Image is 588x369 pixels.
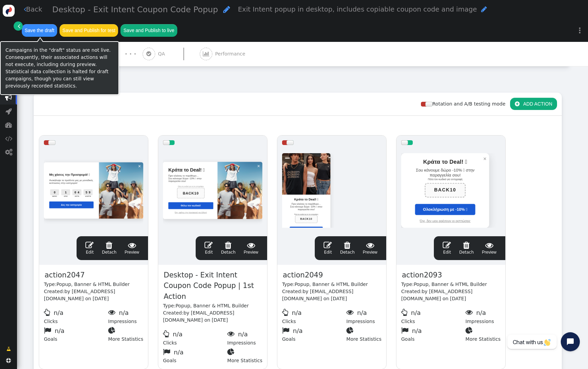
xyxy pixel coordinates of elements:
span:  [340,241,355,249]
span: Popup, Banner & HTML Builder [414,282,487,287]
span:  [5,149,12,156]
div: Campaigns in the "draft" status are not live. Consequently, their associated actions will not exe... [5,47,114,90]
span:  [227,330,236,337]
span:  [24,6,26,13]
span: n/a [55,327,65,334]
span:  [465,309,475,316]
span:  [44,327,53,334]
a: Edit [324,241,332,255]
span: Popup, Banner & HTML Builder [295,282,368,287]
div: Clicks [44,307,108,325]
span: action2049 [282,270,324,281]
span: Preview [363,241,377,255]
span: Desktop - Exit Intent Coupon Code Popup [52,5,218,14]
a: Preview [244,241,258,255]
a: Edit [205,241,213,255]
span: Preview [482,241,496,255]
div: Created: [44,288,143,302]
span: Popup, Banner & HTML Builder [56,282,130,287]
span: n/a [174,349,184,356]
div: Impressions [108,307,143,325]
div: More Statistics [465,325,501,343]
span:  [482,241,496,249]
div: Impressions [465,307,501,325]
div: Type: [44,281,143,288]
span: Desktop - Exit Intent Coupon Code Popup | 1st Action [163,270,262,303]
button: Save and Publish to live [120,24,177,36]
span: n/a [412,327,422,334]
span:  [346,309,356,316]
span:  [443,241,451,249]
div: Created: [163,309,262,324]
span:  [459,241,474,249]
span:  [282,309,290,316]
span: n/a [54,309,64,316]
div: More Statistics [227,347,262,365]
span:  [363,241,377,249]
span: QA [158,50,168,58]
div: Type: [401,281,501,288]
span:  [227,348,236,355]
div: Clicks [163,328,227,347]
span:  [18,22,20,30]
span:  [85,241,94,249]
span:  [163,348,172,355]
a: Preview [363,241,377,255]
span: Exit Intent popup in desktop, includes copiable coupon code and image [238,5,477,13]
span: Preview [125,241,139,255]
a: Preview [482,241,496,255]
div: Created: [282,288,381,302]
span: Detach [221,241,235,255]
div: Goals [163,347,227,365]
span:  [465,327,475,334]
a: Detach [340,241,355,255]
span:  [221,241,235,249]
div: Type: [282,281,381,288]
button: Save and Publish for test [60,24,118,36]
span: n/a [119,309,129,316]
span: Preview [244,241,258,255]
span:  [6,346,11,353]
span: n/a [357,309,367,316]
button: Save the draft [22,24,57,36]
div: Type: [163,302,262,309]
span:  [515,101,520,107]
a: Back [24,4,43,14]
span:  [223,5,230,13]
span: n/a [411,309,421,316]
div: Goals [401,325,465,343]
div: Clicks [282,307,346,325]
a: Detach [459,241,474,255]
div: Goals [44,325,108,343]
span:  [5,135,12,142]
span: n/a [173,331,183,338]
button: ADD ACTION [510,98,557,110]
span:  [5,108,12,115]
span: by [EMAIL_ADDRESS][DOMAIN_NAME] on [DATE] [44,289,115,301]
div: Impressions [227,328,262,347]
a:  [14,21,23,31]
div: Clicks [401,307,465,325]
span:  [44,309,52,316]
span: n/a [476,309,486,316]
div: · · · [125,49,136,59]
span:  [203,51,209,57]
span: Detach [340,241,355,255]
span:  [346,327,356,334]
div: Created: [401,288,501,302]
span: Detach [102,241,116,255]
span:  [324,241,332,249]
span:  [125,241,139,249]
span: Performance [215,50,248,58]
img: logo-icon.svg [3,5,15,17]
div: More Statistics [108,325,143,343]
span: Popup, Banner & HTML Builder [176,303,249,308]
span: n/a [238,331,248,338]
div: Goals [282,325,346,343]
span:  [244,241,258,249]
span: n/a [292,309,302,316]
span:  [401,309,409,316]
span:  [401,327,410,334]
span: by [EMAIL_ADDRESS][DOMAIN_NAME] on [DATE] [282,289,354,301]
a: ⋮ [572,20,588,41]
